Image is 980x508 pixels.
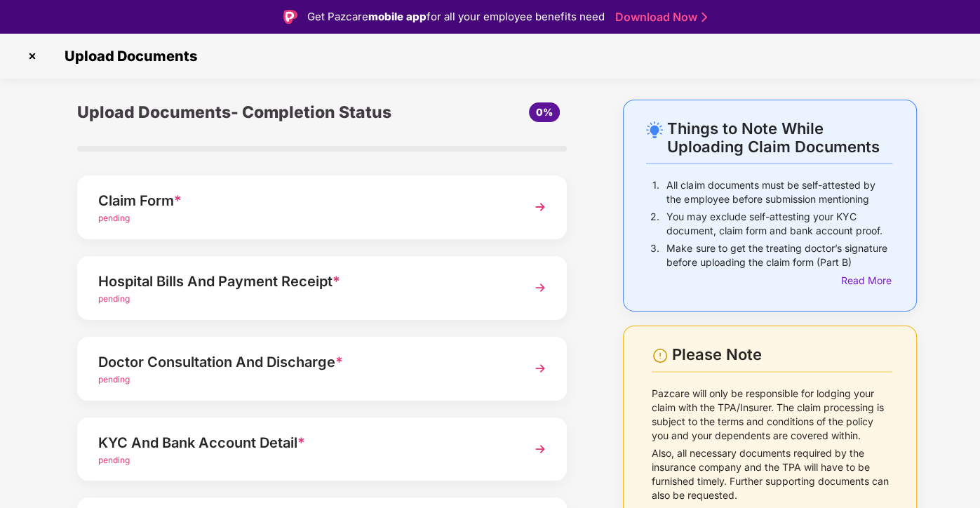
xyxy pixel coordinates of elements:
[841,273,892,288] div: Read More
[528,194,553,220] img: svg+xml;base64,PHN2ZyBpZD0iTmV4dCIgeG1sbnM9Imh0dHA6Ly93d3cudzMub3JnLzIwMDAvc3ZnIiB3aWR0aD0iMzYiIG...
[666,178,892,206] p: All claim documents must be self-attested by the employee before submission mentioning
[98,455,130,465] span: pending
[77,100,403,125] div: Upload Documents- Completion Status
[666,241,892,269] p: Make sure to get the treating doctor’s signature before uploading the claim form (Part B)
[528,356,553,381] img: svg+xml;base64,PHN2ZyBpZD0iTmV4dCIgeG1sbnM9Imh0dHA6Ly93d3cudzMub3JnLzIwMDAvc3ZnIiB3aWR0aD0iMzYiIG...
[615,10,703,25] a: Download Now
[666,210,892,238] p: You may exclude self-attesting your KYC document, claim form and bank account proof.
[307,8,605,25] div: Get Pazcare for all your employee benefits need
[98,374,130,385] span: pending
[528,436,553,462] img: svg+xml;base64,PHN2ZyBpZD0iTmV4dCIgeG1sbnM9Imh0dHA6Ly93d3cudzMub3JnLzIwMDAvc3ZnIiB3aWR0aD0iMzYiIG...
[98,432,509,454] div: KYC And Bank Account Detail
[98,213,130,223] span: pending
[666,119,892,156] div: Things to Note While Uploading Claim Documents
[702,10,707,25] img: Stroke
[51,48,204,65] span: Upload Documents
[652,387,892,443] p: Pazcare will only be responsible for lodging your claim with the TPA/Insurer. The claim processin...
[652,446,892,502] p: Also, all necessary documents required by the insurance company and the TPA will have to be furni...
[652,347,669,364] img: svg+xml;base64,PHN2ZyBpZD0iV2FybmluZ18tXzI0eDI0IiBkYXRhLW5hbWU9Ildhcm5pbmcgLSAyNHgyNCIgeG1sbnM9Im...
[368,10,427,23] strong: mobile app
[98,293,130,304] span: pending
[672,345,892,364] div: Please Note
[98,270,509,293] div: Hospital Bills And Payment Receipt
[536,106,553,118] span: 0%
[21,45,43,67] img: svg+xml;base64,PHN2ZyBpZD0iQ3Jvc3MtMzJ4MzIiIHhtbG5zPSJodHRwOi8vd3d3LnczLm9yZy8yMDAwL3N2ZyIgd2lkdG...
[283,10,297,24] img: Logo
[98,351,509,373] div: Doctor Consultation And Discharge
[98,189,509,212] div: Claim Form
[650,210,659,238] p: 2.
[652,178,659,206] p: 1.
[650,241,659,269] p: 3.
[528,275,553,300] img: svg+xml;base64,PHN2ZyBpZD0iTmV4dCIgeG1sbnM9Imh0dHA6Ly93d3cudzMub3JnLzIwMDAvc3ZnIiB3aWR0aD0iMzYiIG...
[646,121,663,138] img: svg+xml;base64,PHN2ZyB4bWxucz0iaHR0cDovL3d3dy53My5vcmcvMjAwMC9zdmciIHdpZHRoPSIyNC4wOTMiIGhlaWdodD...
